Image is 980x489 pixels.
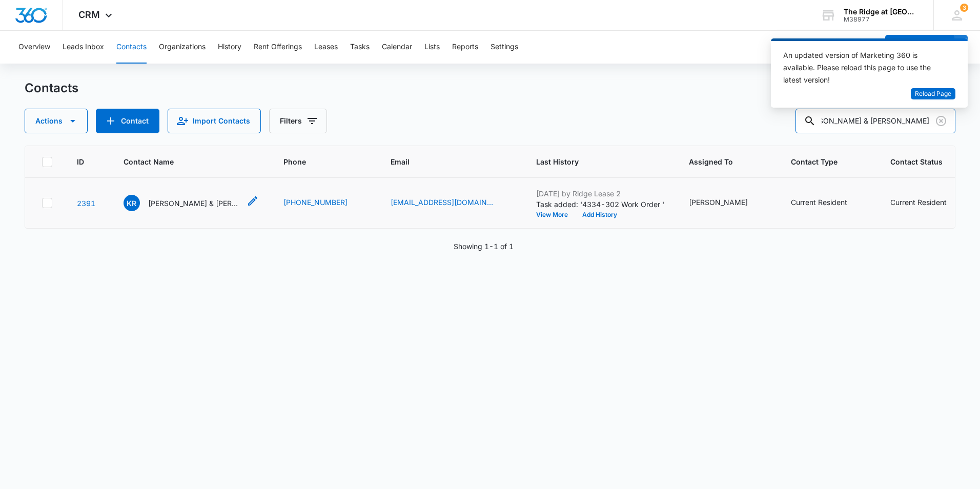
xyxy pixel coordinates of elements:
[168,109,261,133] button: Import Contacts
[391,197,493,208] a: [EMAIL_ADDRESS][DOMAIN_NAME]
[77,156,84,167] span: ID
[890,197,947,208] div: Current Resident
[148,198,240,209] p: [PERSON_NAME] & [PERSON_NAME]
[350,31,370,64] button: Tasks
[283,197,348,208] a: [PHONE_NUMBER]
[124,195,259,211] div: Contact Name - Kira Robinson & Colton Reed Barker - Select to Edit Field
[933,113,949,129] button: Clear
[491,31,518,64] button: Settings
[25,109,88,133] button: Actions
[536,212,575,218] button: View More
[890,156,950,167] span: Contact Status
[283,156,351,167] span: Phone
[911,88,955,100] button: Reload Page
[254,31,302,64] button: Rent Offerings
[536,188,664,199] p: [DATE] by Ridge Lease 2
[844,16,918,23] div: account id
[689,197,766,209] div: Assigned To - Davian Urrutia - Select to Edit Field
[78,9,100,20] span: CRM
[452,31,478,64] button: Reports
[269,109,327,133] button: Filters
[536,156,649,167] span: Last History
[689,197,748,208] div: [PERSON_NAME]
[791,197,847,208] div: Current Resident
[689,156,751,167] span: Assigned To
[63,31,104,64] button: Leads Inbox
[890,197,965,209] div: Contact Status - Current Resident - Select to Edit Field
[791,197,866,209] div: Contact Type - Current Resident - Select to Edit Field
[424,31,440,64] button: Lists
[536,199,664,210] p: Task added: '4334-302 Work Order '
[575,212,624,218] button: Add History
[382,31,412,64] button: Calendar
[844,8,918,16] div: account name
[218,31,241,64] button: History
[25,80,78,96] h1: Contacts
[915,89,951,99] span: Reload Page
[454,241,514,252] p: Showing 1-1 of 1
[791,156,851,167] span: Contact Type
[159,31,206,64] button: Organizations
[116,31,147,64] button: Contacts
[124,195,140,211] span: KR
[314,31,338,64] button: Leases
[885,35,954,59] button: Add Contact
[960,4,968,12] span: 3
[124,156,244,167] span: Contact Name
[283,197,366,209] div: Phone - (321) 543-1933 - Select to Edit Field
[391,156,497,167] span: Email
[77,199,95,208] a: Navigate to contact details page for Kira Robinson & Colton Reed Barker
[96,109,159,133] button: Add Contact
[795,109,955,133] input: Search Contacts
[783,49,943,86] div: An updated version of Marketing 360 is available. Please reload this page to use the latest version!
[391,197,512,209] div: Email - kira.robinson7@icloud.com - Select to Edit Field
[960,4,968,12] div: notifications count
[18,31,50,64] button: Overview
